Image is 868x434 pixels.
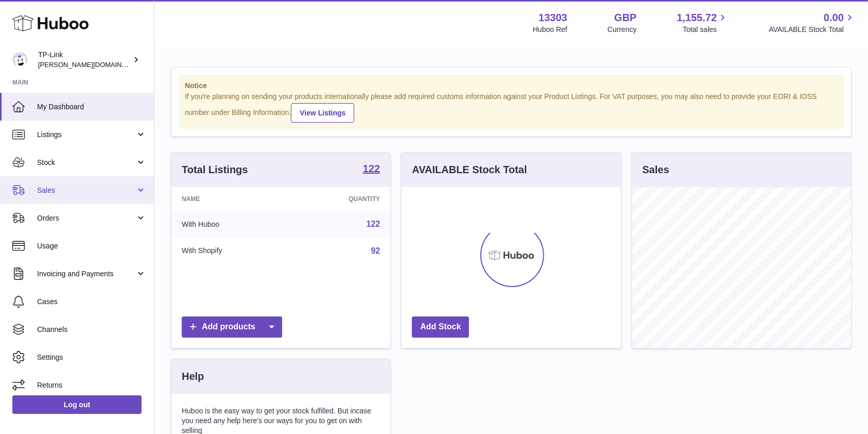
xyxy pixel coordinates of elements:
strong: 13303 [539,11,567,25]
span: Invoicing and Payments [37,269,135,279]
span: Sales [37,186,135,195]
td: With Shopify [171,238,289,264]
th: Quantity [289,187,390,211]
span: Orders [37,213,135,223]
strong: GBP [614,11,636,25]
div: Huboo Ref [533,25,567,35]
a: 122 [367,220,380,228]
span: AVAILABLE Stock Total [769,25,856,35]
div: Currency [607,25,637,35]
span: [PERSON_NAME][DOMAIN_NAME][EMAIL_ADDRESS][DOMAIN_NAME] [38,60,260,69]
div: TP-Link [38,50,131,70]
a: Add Stock [412,316,469,338]
a: 122 [363,163,380,176]
strong: 122 [363,163,380,174]
span: Listings [37,130,135,140]
span: Total sales [683,25,728,35]
h3: AVAILABLE Stock Total [412,163,527,177]
th: Name [171,187,289,211]
span: My Dashboard [37,102,146,112]
a: 1,155.72 Total sales [677,11,729,35]
h3: Total Listings [182,163,248,177]
a: 92 [371,246,380,255]
td: With Huboo [171,211,289,238]
span: Channels [37,325,146,335]
div: If you're planning on sending your products internationally please add required customs informati... [185,92,838,123]
span: Settings [37,353,146,362]
h3: Sales [643,163,669,177]
span: 0.00 [824,11,844,25]
a: Log out [12,395,142,414]
span: Stock [37,158,135,168]
span: 1,155.72 [677,11,717,25]
span: Usage [37,241,146,251]
a: View Listings [291,103,354,123]
span: Cases [37,297,146,307]
h3: Help [182,370,204,383]
a: 0.00 AVAILABLE Stock Total [769,11,856,35]
span: Returns [37,380,146,390]
img: susie.li@tp-link.com [12,52,28,68]
a: Add products [182,316,282,338]
strong: Notice [185,81,838,91]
